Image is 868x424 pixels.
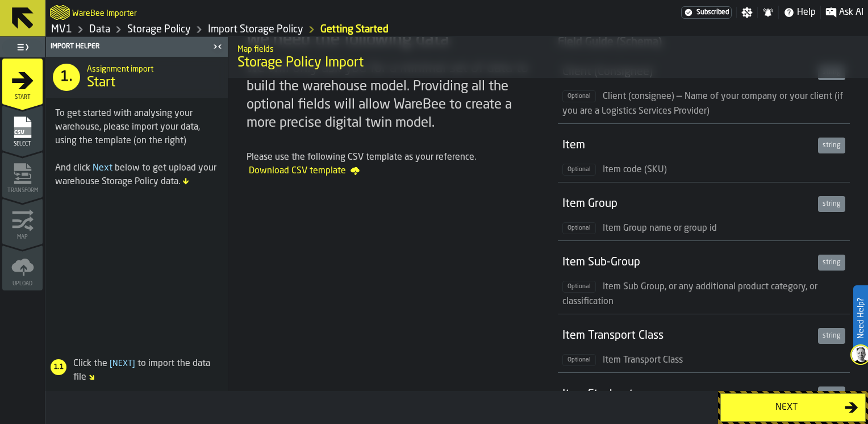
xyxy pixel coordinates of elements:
span: Map [2,234,43,240]
span: Optional [562,354,596,366]
nav: Breadcrumb [50,23,457,36]
span: Item Group name or group id [603,224,717,233]
a: link-to-/wh/i/3ccf57d1-1e0c-4a81-a3bb-c2011c5f0d50 [51,23,72,36]
span: Next [107,360,137,368]
span: Start [2,94,43,101]
li: menu Select [2,105,43,151]
span: Help [797,6,816,19]
header: Import Helper [46,37,228,57]
span: Upload [2,281,43,287]
label: button-toggle-Notifications [758,7,778,18]
div: title-Start [46,57,228,98]
li: menu Transform [2,152,43,197]
div: Item Sub-Group [562,255,813,271]
a: Download CSV template [249,164,360,179]
a: link-to-/wh/i/3ccf57d1-1e0c-4a81-a3bb-c2011c5f0d50/import/ap [320,23,389,36]
span: Optional [562,281,596,293]
div: string [818,255,845,271]
a: link-to-/wh/i/3ccf57d1-1e0c-4a81-a3bb-c2011c5f0d50/data [89,23,110,36]
li: menu Start [2,59,43,104]
div: 1. [53,64,80,91]
span: Start [87,74,115,92]
div: string [818,196,845,212]
label: button-toggle-Close me [210,40,226,53]
span: Client (consignee) — Name of your company or your client (if you are a Logistics Services Provider) [562,92,843,116]
span: Item Transport Class [603,356,683,365]
h2: Sub Title [87,63,219,74]
span: [ [110,360,112,368]
span: ] [132,360,135,368]
div: Item Transport Class [562,328,813,344]
div: To get started with analysing your warehouse, please import your data, using the template (on the... [55,107,219,148]
label: button-toggle-Toggle Full Menu [2,39,43,55]
span: Optional [562,90,596,102]
div: title-Storage Policy Import [228,37,868,78]
span: Optional [562,164,596,176]
a: link-to-/wh/i/3ccf57d1-1e0c-4a81-a3bb-c2011c5f0d50/settings/billing [681,6,732,19]
div: Item [562,138,813,153]
h2: Sub Title [237,43,859,54]
div: Next [728,401,845,414]
div: Item Group [562,196,813,212]
a: link-to-/wh/i/3ccf57d1-1e0c-4a81-a3bb-c2011c5f0d50/import/ap [208,23,303,36]
span: Subscribed [696,9,729,16]
span: Item code (SKU) [603,165,667,174]
label: button-toggle-Help [779,6,820,19]
div: string [818,138,845,153]
div: Import Helper [48,43,210,51]
span: Download CSV template [249,164,360,178]
span: Item Sub Group, or any additional product category, or classification [562,282,817,306]
span: Ask AI [839,6,863,19]
div: Menu Subscription [681,6,732,19]
a: logo-header [50,2,70,23]
span: Optional [562,222,596,234]
span: 1.1 [51,363,66,371]
div: Click the to import the data file [46,357,223,384]
button: button-Next [720,393,866,422]
div: We will only ask you for a minimal set of data to build the warehouse model. Providing all the op... [247,60,539,132]
div: Item Stock category [562,386,813,402]
span: Storage Policy Import [237,54,859,72]
span: Transform [2,188,43,194]
li: menu Upload [2,245,43,290]
a: link-to-/wh/i/3ccf57d1-1e0c-4a81-a3bb-c2011c5f0d50/data/policies [127,23,191,36]
span: Select [2,141,43,147]
label: Need Help? [854,286,867,350]
div: string [818,386,845,402]
div: string [818,328,845,344]
div: And click below to get upload your warehouse Storage Policy data. [55,161,219,189]
span: Please use the following CSV template as your reference. [247,153,476,162]
h2: Sub Title [72,7,137,18]
label: button-toggle-Ask AI [821,6,868,19]
span: Next [93,164,112,173]
label: button-toggle-Settings [737,7,757,18]
li: menu Map [2,198,43,244]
